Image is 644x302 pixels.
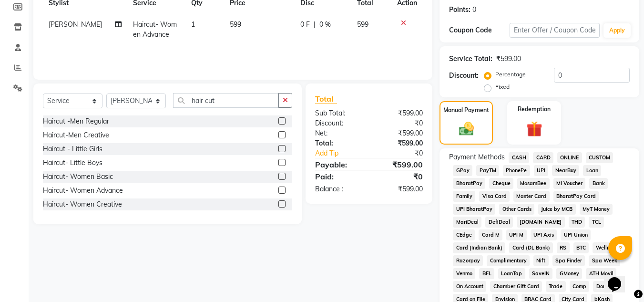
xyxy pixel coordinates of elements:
span: Master Card [513,191,550,202]
span: Chamber Gift Card [490,281,542,292]
span: Visa Card [479,191,510,202]
div: ₹599.00 [369,128,430,138]
div: Total: [308,138,369,148]
span: Bank [589,178,608,189]
span: Loan [583,165,601,176]
div: ₹599.00 [369,108,430,118]
span: UPI [534,165,549,176]
div: ₹0 [379,148,430,158]
span: BharatPay Card [553,191,599,202]
span: UPI Axis [531,229,557,240]
label: Manual Payment [443,106,489,115]
span: Trade [546,281,566,292]
div: 0 [472,5,476,15]
span: Spa Week [589,255,620,266]
div: Net: [308,128,369,138]
span: MI Voucher [553,178,586,189]
span: Wellnessta [593,242,625,253]
div: Balance : [308,184,369,194]
div: Haircut - Little Girls [43,144,102,154]
a: Add Tip [308,148,379,158]
span: NearBuy [552,165,579,176]
span: GMoney [556,268,582,279]
label: Fixed [495,83,510,91]
span: Haircut- Women Advance [133,20,177,39]
span: 599 [357,20,368,29]
span: Spa Finder [552,255,585,266]
span: GPay [453,165,472,176]
img: _cash.svg [454,120,479,137]
div: ₹0 [369,171,430,182]
span: 0 % [319,20,331,30]
span: CASH [509,152,529,163]
div: ₹599.00 [369,138,430,148]
span: MosamBee [517,178,550,189]
label: Redemption [518,105,551,114]
span: PhonePe [503,165,530,176]
div: ₹0 [369,118,430,128]
span: CUSTOM [586,152,613,163]
div: Discount: [449,71,479,81]
span: LoanTap [498,268,525,279]
span: UPI M [506,229,527,240]
div: Coupon Code [449,25,509,35]
span: [DOMAIN_NAME] [517,217,565,228]
span: Juice by MCB [538,204,576,215]
span: 599 [230,20,241,29]
span: BharatPay [453,178,485,189]
span: CARD [533,152,553,163]
span: Payment Methods [449,152,505,162]
span: BTC [573,242,589,253]
div: Haircut- Women Creative [43,199,122,209]
span: Total [315,94,337,104]
span: 0 F [300,20,310,30]
span: [PERSON_NAME] [49,20,102,29]
span: UPI Union [561,229,591,240]
span: ATH Movil [586,268,616,279]
span: CEdge [453,229,475,240]
span: BFL [479,268,494,279]
span: SaveIN [529,268,553,279]
div: Haircut-Men Creative [43,130,109,140]
span: Comp [570,281,590,292]
button: Apply [603,23,631,38]
span: On Account [453,281,486,292]
span: Family [453,191,475,202]
span: UPI BharatPay [453,204,495,215]
div: Payable: [308,159,369,170]
div: Points: [449,5,470,15]
div: Sub Total: [308,108,369,118]
div: ₹599.00 [369,159,430,170]
span: Card M [479,229,502,240]
span: MariDeal [453,217,481,228]
div: Haircut -Men Regular [43,116,109,126]
span: 1 [191,20,195,29]
label: Percentage [495,70,526,79]
span: | [314,20,316,30]
span: Razorpay [453,255,483,266]
iframe: chat widget [604,264,634,292]
div: Haircut- Women Advance [43,186,123,196]
span: ONLINE [557,152,582,163]
div: ₹599.00 [496,54,521,64]
span: Complimentary [487,255,530,266]
div: Haircut- Little Boys [43,158,102,168]
div: Paid: [308,171,369,182]
span: Card (DL Bank) [509,242,553,253]
div: Discount: [308,118,369,128]
div: Service Total: [449,54,492,64]
span: Other Cards [499,204,534,215]
img: _gift.svg [521,119,547,139]
span: Cheque [489,178,513,189]
div: Haircut- Women Basic [43,172,113,182]
input: Search or Scan [173,93,279,108]
span: TCL [589,217,604,228]
span: PayTM [476,165,499,176]
span: Donation [593,281,621,292]
span: Venmo [453,268,475,279]
span: DefiDeal [485,217,513,228]
span: MyT Money [580,204,613,215]
span: THD [569,217,585,228]
span: Card (Indian Bank) [453,242,505,253]
input: Enter Offer / Coupon Code [510,23,600,38]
